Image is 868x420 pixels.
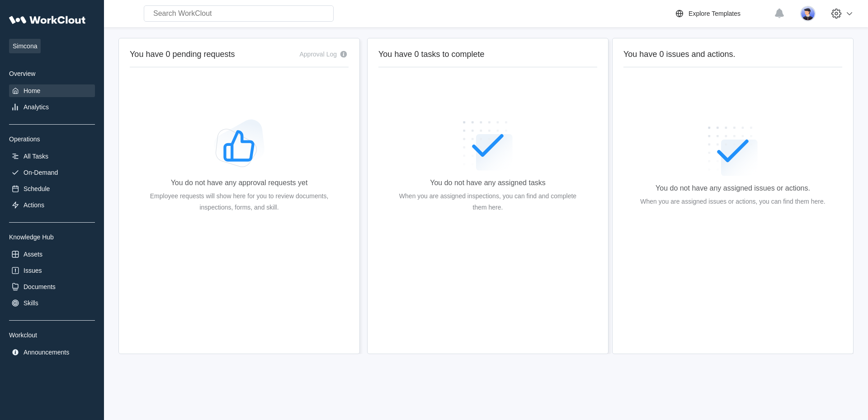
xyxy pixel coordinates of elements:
div: Home [24,87,40,94]
a: Actions [9,199,95,211]
div: Skills [24,299,38,307]
div: Announcements [24,349,69,356]
div: You do not have any assigned tasks [430,179,546,187]
div: Documents [24,283,56,290]
img: user-5.png [800,6,816,21]
h2: You have 0 tasks to complete [378,49,597,60]
div: All Tasks [24,153,48,160]
div: Issues [24,267,42,274]
div: When you are assigned issues or actions, you can find them here. [640,196,825,207]
div: Schedule [24,185,50,192]
a: Schedule [9,182,95,195]
div: Actions [24,201,44,209]
div: You do not have any approval requests yet [171,179,308,187]
a: Issues [9,264,95,277]
input: Search WorkClout [144,5,334,22]
a: Home [9,84,95,97]
div: Knowledge Hub [9,233,95,241]
div: Employee requests will show here for you to review documents, inspections, forms, and skill. [144,191,334,213]
span: Simcona [9,39,41,53]
h2: You have 0 issues and actions. [623,49,842,60]
div: Assets [24,251,42,258]
a: Analytics [9,101,95,113]
div: On-Demand [24,169,58,176]
a: On-Demand [9,166,95,179]
a: Assets [9,248,95,261]
a: All Tasks [9,150,95,163]
a: Skills [9,297,95,309]
h2: You have 0 pending requests [130,49,235,60]
div: When you are assigned inspections, you can find and complete them here. [393,191,583,213]
div: Approval Log [299,51,337,58]
div: Overview [9,70,95,77]
div: Analytics [24,103,49,111]
div: Operations [9,135,95,143]
a: Announcements [9,346,95,359]
div: Workclout [9,331,95,339]
div: Explore Templates [689,10,741,17]
div: You do not have any assigned issues or actions. [656,184,810,192]
a: Explore Templates [674,8,769,19]
a: Documents [9,280,95,293]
